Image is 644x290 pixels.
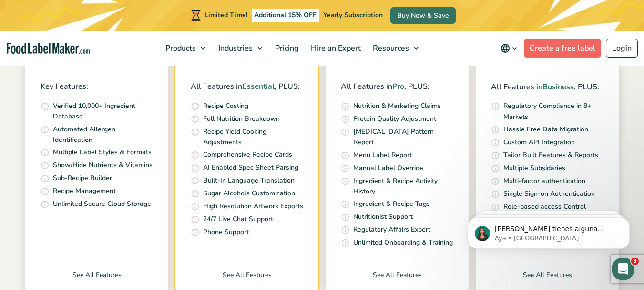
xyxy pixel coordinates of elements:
[341,81,453,93] p: All Features in , PLUS:
[503,101,603,122] p: Regulatory Compliance in 8+ Markets
[503,176,585,186] p: Multi-factor authentication
[370,43,410,54] span: Resources
[160,31,210,66] a: Products
[203,101,248,111] p: Recipe Costing
[524,39,601,58] a: Create a free label
[353,176,453,197] p: Ingredient & Recipe Activity History
[204,11,247,20] span: Limited Time!
[269,31,303,66] a: Pricing
[203,175,295,186] p: Built-In Language Translation
[353,237,453,248] p: Unlimited Onboarding & Training
[606,39,638,58] a: Login
[203,201,303,212] p: High Resolution Artwork Exports
[203,127,303,148] p: Recipe Yield Cooking Adjustments
[272,43,300,54] span: Pricing
[503,163,565,173] p: Multiple Subsidaries
[323,11,383,20] span: Yearly Subscription
[390,7,456,24] a: Buy Now & Save
[252,9,319,22] span: Additional 15% OFF
[612,258,634,280] iframe: Intercom live chat
[215,43,254,54] span: Industries
[503,124,588,135] p: Hassle Free Data Migration
[242,81,275,92] span: Essential
[308,43,362,54] span: Hire an Expert
[203,162,298,173] p: AI Enabled Spec Sheet Parsing
[392,81,404,92] span: Pro
[203,227,249,237] p: Phone Support
[353,163,423,173] p: Manual Label Override
[503,150,598,161] p: Tailor Built Features & Reports
[542,82,574,92] span: Business
[353,114,436,124] p: Protein Quality Adjustment
[191,81,303,93] p: All Features in , PLUS:
[353,225,430,235] p: Regulatory Affairs Expert
[203,188,295,199] p: Sugar Alcohols Customization
[53,173,112,183] p: Sub-Recipe Builder
[305,31,365,66] a: Hire an Expert
[491,81,603,94] p: All Features in , PLUS:
[203,150,292,160] p: Comprehensive Recipe Cards
[631,258,639,265] span: 3
[353,212,413,222] p: Nutritionist Support
[503,189,595,199] p: Single Sign-on Authentication
[53,101,153,122] p: Verified 10,000+ Ingredient Database
[213,31,267,66] a: Industries
[353,199,430,209] p: Ingredient & Recipe Tags
[353,127,453,148] p: [MEDICAL_DATA] Pattern Report
[53,147,152,158] p: Multiple Label Styles & Formats
[367,31,423,66] a: Resources
[53,160,153,171] p: Show/Hide Nutrients & Vitamins
[53,199,151,209] p: Unlimited Secure Cloud Storage
[41,81,153,93] p: Key Features:
[453,197,644,264] iframe: Intercom notifications mensaje
[353,101,441,111] p: Nutrition & Marketing Claims
[163,43,197,54] span: Products
[503,137,575,148] p: Custom API Integration
[353,150,412,161] p: Menu Label Report
[203,214,273,225] p: 24/7 Live Chat Support
[53,124,153,146] p: Automated Allergen Identification
[53,186,116,196] p: Recipe Management
[203,114,280,124] p: Full Nutrition Breakdown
